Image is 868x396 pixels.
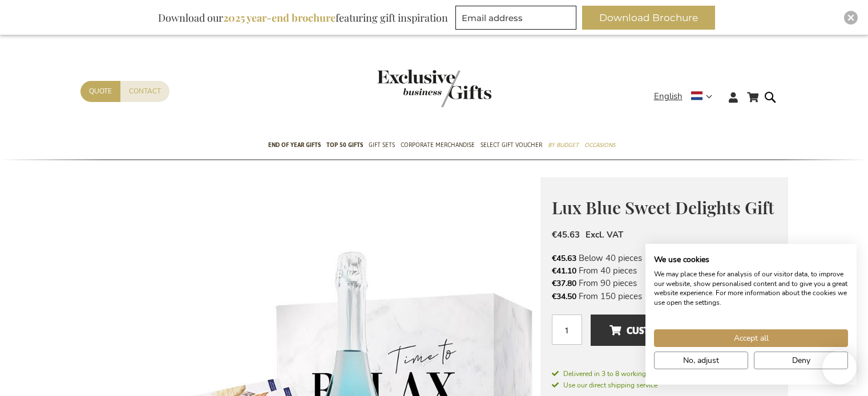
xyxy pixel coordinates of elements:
input: Email address [455,6,576,30]
span: €34.50 [552,291,576,302]
a: Use our direct shipping service [552,379,657,390]
li: Below 40 pieces [552,252,777,264]
span: Corporate Merchandise [401,139,475,151]
span: No, adjust [683,354,719,366]
span: €45.63 [552,229,580,240]
span: Lux Blue Sweet Delights Gift [552,196,774,219]
button: Download Brochure [582,6,715,30]
div: English [654,90,720,103]
p: We may place these for analysis of our visitor data, to improve our website, show personalised co... [654,270,848,308]
span: By Budget [548,139,579,151]
img: Close [847,14,854,21]
img: Exclusive Business gifts logo [377,70,491,107]
iframe: belco-activator-frame [822,350,857,385]
input: Qty [552,315,582,345]
span: €45.63 [552,253,576,264]
span: Accept all [734,332,769,344]
span: Occasions [584,139,615,151]
h2: We use cookies [654,255,848,265]
span: €37.80 [552,278,576,289]
span: TOP 50 Gifts [326,139,363,151]
a: Delivered in 3 to 8 working days [552,369,777,379]
a: store logo [377,70,434,107]
span: Deny [792,354,810,366]
button: Accept all cookies [654,329,848,347]
span: Excl. VAT [586,229,623,240]
span: Use our direct shipping service [552,381,657,390]
span: €41.10 [552,266,576,276]
span: End of year gifts [268,139,321,151]
div: Close [844,11,858,25]
li: From 150 pieces [552,290,777,303]
div: Download our featuring gift inspiration [153,6,453,30]
button: Customize and add to cart [591,315,776,346]
span: Customize and add to cart [609,321,758,340]
b: 2025 year-end brochure [223,11,336,25]
a: Quote [80,81,120,102]
a: Contact [120,81,169,102]
span: Gift Sets [369,139,395,151]
button: Adjust cookie preferences [654,352,748,369]
li: From 40 pieces [552,264,777,277]
button: Deny all cookies [754,352,848,369]
span: Select Gift Voucher [481,139,542,151]
li: From 90 pieces [552,277,777,289]
form: marketing offers and promotions [455,6,580,33]
span: English [654,90,683,103]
